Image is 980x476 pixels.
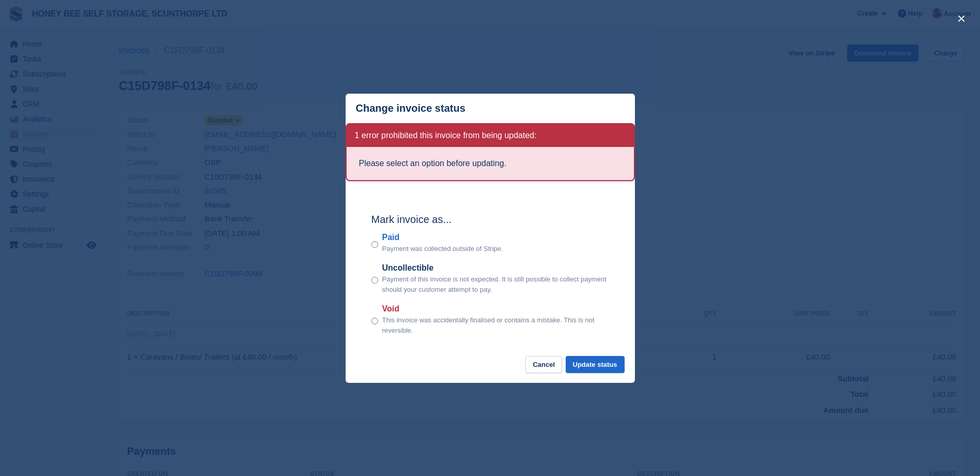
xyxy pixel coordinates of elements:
[382,262,609,274] label: Uncollectible
[382,244,503,254] p: Payment was collected outside of Stripe.
[382,274,609,294] p: Payment of this invoice is not expected. It is still possible to collect payment should your cust...
[382,231,503,244] label: Paid
[382,315,609,335] p: This invoice was accidentally finalised or contains a mistake. This is not reversible.
[566,356,625,373] button: Update status
[382,303,609,315] label: Void
[359,157,621,170] li: Please select an option before updating.
[953,10,970,27] button: close
[356,102,465,114] p: Change invoice status
[525,356,562,373] button: Cancel
[355,130,537,141] h2: 1 error prohibited this invoice from being updated:
[371,212,609,227] h2: Mark invoice as...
